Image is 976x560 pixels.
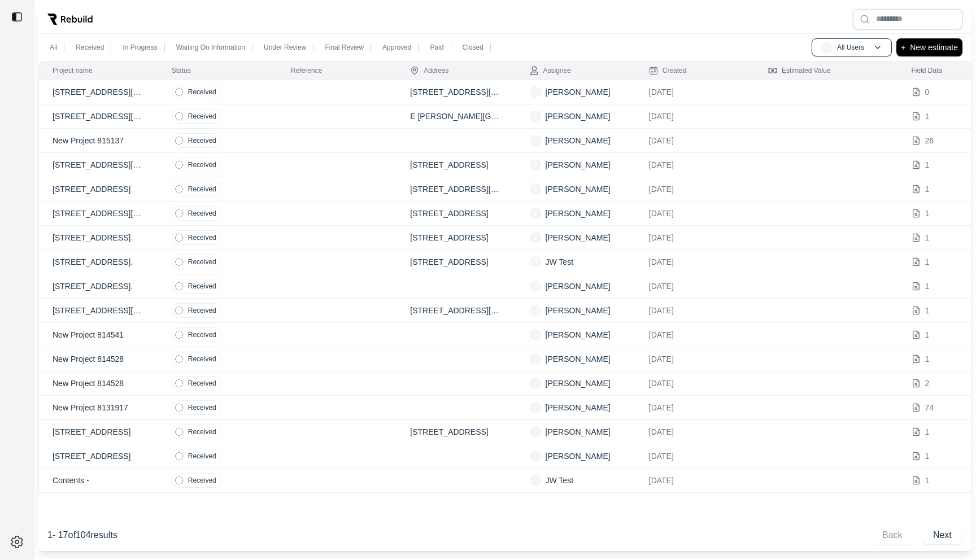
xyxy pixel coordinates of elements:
[410,66,448,75] div: Address
[188,112,216,121] p: Received
[530,450,541,462] span: J
[546,183,611,195] p: [PERSON_NAME]
[396,177,516,202] td: [STREET_ADDRESS][PERSON_NAME]
[53,159,145,170] p: [STREET_ADDRESS][US_STATE].
[188,136,216,145] p: Received
[530,159,541,170] span: J
[925,281,930,292] p: 1
[530,378,541,389] span: J
[188,185,216,194] p: Received
[530,111,541,122] span: J
[546,135,611,146] p: [PERSON_NAME]
[925,402,934,413] p: 74
[188,427,216,436] p: Received
[53,450,145,462] p: [STREET_ADDRESS]
[188,88,216,97] p: Received
[53,256,145,268] p: [STREET_ADDRESS].
[546,329,611,340] p: [PERSON_NAME]
[649,208,741,219] p: [DATE]
[53,305,145,316] p: [STREET_ADDRESS][PERSON_NAME]
[925,378,930,389] p: 2
[925,329,930,340] p: 1
[53,353,145,365] p: New Project 814528
[925,256,930,268] p: 1
[530,183,541,195] span: J
[649,281,741,292] p: [DATE]
[530,256,541,268] span: JT
[649,402,741,413] p: [DATE]
[396,299,516,323] td: [STREET_ADDRESS][PERSON_NAME]
[546,232,611,243] p: [PERSON_NAME]
[172,66,191,75] div: Status
[649,353,741,365] p: [DATE]
[768,66,831,75] div: Estimated Value
[546,111,611,122] p: [PERSON_NAME]
[649,111,741,122] p: [DATE]
[47,528,117,542] p: 1 - 17 of 104 results
[53,402,145,413] p: New Project 8131917
[53,111,145,122] p: [STREET_ADDRESS][PERSON_NAME]
[188,452,216,461] p: Received
[463,43,483,52] p: Closed
[530,281,541,292] span: J
[188,233,216,242] p: Received
[649,232,741,243] p: [DATE]
[837,43,864,52] p: All Users
[901,41,905,54] p: +
[188,282,216,291] p: Received
[925,426,930,438] p: 1
[546,426,611,438] p: [PERSON_NAME]
[530,475,541,486] span: JT
[53,475,145,486] p: Contents -
[264,43,306,52] p: Under Review
[123,43,157,52] p: In Progress
[530,353,541,365] span: J
[188,403,216,412] p: Received
[530,208,541,219] span: J
[546,86,611,98] p: [PERSON_NAME]
[176,43,245,52] p: Waiting On Information
[896,38,962,56] button: +New estimate
[396,420,516,444] td: [STREET_ADDRESS]
[530,402,541,413] span: J
[430,43,443,52] p: Paid
[530,329,541,340] span: J
[925,183,930,195] p: 1
[396,80,516,104] td: [STREET_ADDRESS][US_STATE]
[925,208,930,219] p: 1
[188,476,216,485] p: Received
[53,378,145,389] p: New Project 814528
[396,153,516,177] td: [STREET_ADDRESS]
[53,232,145,243] p: [STREET_ADDRESS].
[530,232,541,243] span: J
[925,475,930,486] p: 1
[546,402,611,413] p: [PERSON_NAME]
[649,329,741,340] p: [DATE]
[291,66,322,75] div: Reference
[396,104,516,129] td: E [PERSON_NAME][GEOGRAPHIC_DATA], [GEOGRAPHIC_DATA]
[925,111,930,122] p: 1
[925,450,930,462] p: 1
[53,86,145,98] p: [STREET_ADDRESS][US_STATE][US_STATE]
[925,353,930,365] p: 1
[53,183,145,195] p: [STREET_ADDRESS]
[382,43,411,52] p: Approved
[649,183,741,195] p: [DATE]
[649,159,741,170] p: [DATE]
[530,66,571,75] div: Assignee
[925,305,930,316] p: 1
[53,426,145,438] p: [STREET_ADDRESS]
[546,353,611,365] p: [PERSON_NAME]
[925,86,930,98] p: 0
[546,208,611,219] p: [PERSON_NAME]
[50,43,57,52] p: All
[925,135,934,146] p: 26
[396,202,516,226] td: [STREET_ADDRESS]
[396,250,516,274] td: [STREET_ADDRESS]
[546,305,611,316] p: [PERSON_NAME]
[530,86,541,98] span: AT
[546,159,611,170] p: [PERSON_NAME]
[649,66,687,75] div: Created
[546,450,611,462] p: [PERSON_NAME]
[188,379,216,388] p: Received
